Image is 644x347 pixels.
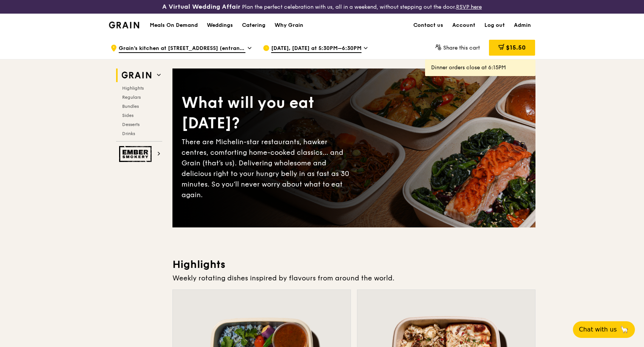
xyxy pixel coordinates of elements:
h1: Meals On Demand [150,22,198,29]
span: Drinks [122,131,135,136]
a: Why Grain [270,14,308,37]
button: Chat with us🦙 [573,321,635,338]
span: Share this cart [443,45,480,51]
a: Weddings [202,14,237,37]
div: Plan the perfect celebration with us, all in a weekend, without stepping out the door. [107,3,537,11]
div: Catering [242,14,265,37]
div: Why Grain [275,14,303,37]
span: Desserts [122,122,140,127]
a: Log out [480,14,509,37]
span: [DATE], [DATE] at 5:30PM–6:30PM [271,45,362,53]
div: Weekly rotating dishes inspired by flavours from around the world. [172,273,535,283]
span: Regulars [122,95,141,100]
span: Highlights [122,86,144,91]
div: Weddings [207,14,233,37]
div: Dinner orders close at 6:15PM [431,64,529,72]
a: RSVP here [456,4,482,10]
span: Grain's kitchen at [STREET_ADDRESS] (entrance along [PERSON_NAME][GEOGRAPHIC_DATA]) [119,45,245,53]
img: Grain web logo [119,68,154,82]
span: Bundles [122,104,139,109]
a: Account [448,14,480,37]
h3: Highlights [172,258,535,271]
div: There are Michelin-star restaurants, hawker centres, comforting home-cooked classics… and Grain (... [182,137,354,200]
img: Grain [109,22,140,28]
span: Chat with us [579,325,617,334]
span: $15.50 [506,44,526,51]
span: 🦙 [620,325,629,334]
a: Catering [237,14,270,37]
div: What will you eat [DATE]? [182,93,354,134]
a: Contact us [409,14,448,37]
img: Ember Smokery web logo [119,146,154,162]
h3: A Virtual Wedding Affair [162,3,241,11]
a: Admin [509,14,535,37]
span: Sides [122,113,133,118]
a: GrainGrain [109,13,140,36]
